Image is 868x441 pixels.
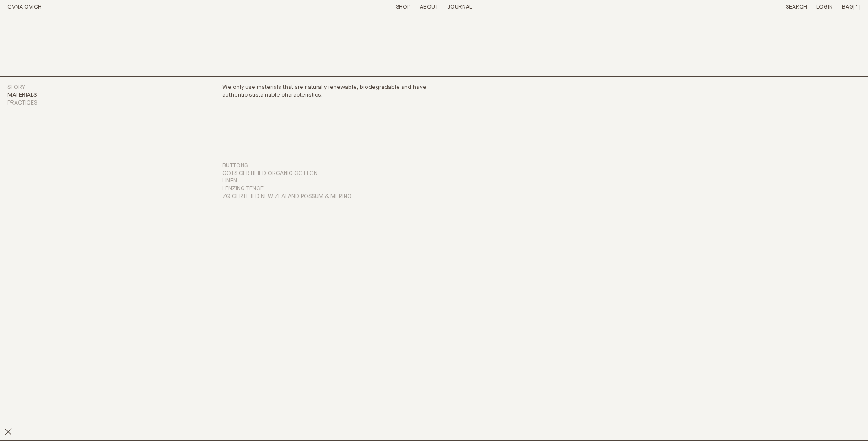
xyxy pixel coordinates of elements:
[853,4,861,10] span: [1]
[396,4,410,10] a: Shop
[222,170,318,178] button: GOTS Certified Organic Cotton
[786,4,807,10] a: Search
[222,162,248,170] button: Buttons
[816,4,833,10] a: Login
[420,4,438,11] summary: About
[447,4,472,10] a: Journal
[7,92,37,98] a: Materials
[7,4,42,10] a: Home
[842,4,853,10] span: Bag
[7,84,25,90] a: Story
[222,185,266,193] button: Lenzing Tencel
[7,100,37,106] a: Practices
[222,193,352,201] button: ZQ Certified New Zealand Possum & Merino
[222,177,237,185] button: Linen
[222,84,426,98] span: We only use materials that are naturally renewable, biodegradable and have authentic sustainable ...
